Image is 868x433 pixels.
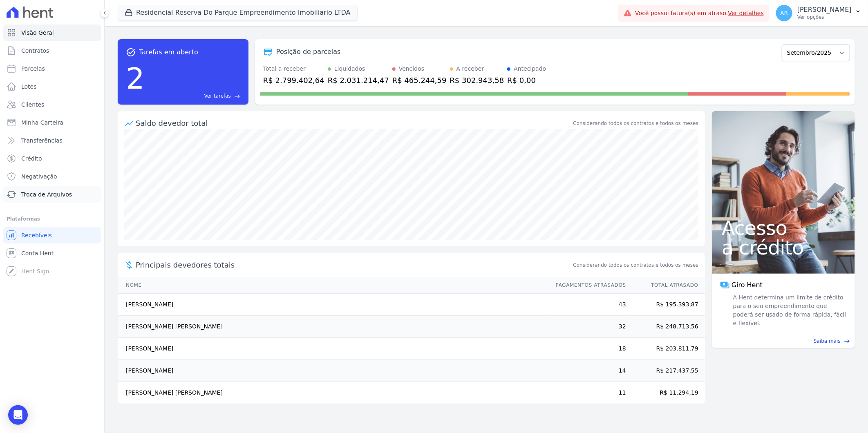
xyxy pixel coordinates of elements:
span: Giro Hent [732,280,763,290]
a: Conta Hent [3,245,101,261]
a: Negativação [3,168,101,185]
span: A Hent determina um limite de crédito para o seu empreendimento que poderá ser usado de forma ráp... [732,293,847,328]
a: Parcelas [3,60,101,77]
td: R$ 217.437,55 [626,360,705,382]
a: Visão Geral [3,25,101,41]
p: Ver opções [797,14,852,20]
div: Posição de parcelas [276,47,341,57]
a: Crédito [3,150,101,167]
div: Antecipado [514,65,546,73]
th: Nome [118,277,548,294]
span: Transferências [21,136,63,145]
a: Clientes [3,96,101,113]
td: 18 [548,338,626,360]
td: R$ 203.811,79 [626,338,705,360]
td: R$ 248.713,56 [626,316,705,338]
a: Minha Carteira [3,114,101,131]
p: [PERSON_NAME] [797,6,852,14]
td: R$ 11.294,19 [626,382,705,404]
span: east [234,93,240,99]
span: a crédito [722,238,845,257]
span: Você possui fatura(s) em atraso. [635,9,764,18]
a: Lotes [3,78,101,95]
div: Total a receber [263,65,324,73]
div: A receber [456,65,484,73]
span: Troca de Arquivos [21,190,72,199]
div: R$ 0,00 [507,75,546,86]
span: Parcelas [21,65,45,73]
span: Negativação [21,172,57,181]
a: Contratos [3,42,101,59]
td: R$ 195.393,87 [626,294,705,316]
div: Considerando todos os contratos e todos os meses [573,120,698,127]
td: [PERSON_NAME] [118,360,548,382]
span: Clientes [21,100,44,109]
td: [PERSON_NAME] [PERSON_NAME] [118,316,548,338]
div: Saldo devedor total [136,118,572,129]
span: task_alt [126,47,136,57]
td: 32 [548,316,626,338]
div: R$ 2.799.402,64 [263,75,324,86]
td: [PERSON_NAME] [PERSON_NAME] [118,382,548,404]
a: Troca de Arquivos [3,186,101,203]
a: Recebíveis [3,227,101,243]
div: Plataformas [7,214,98,224]
span: Ver tarefas [204,92,231,100]
span: Tarefas em aberto [139,47,198,57]
span: Contratos [21,47,49,55]
span: Conta Hent [21,249,54,257]
div: Liquidados [334,65,365,73]
span: Visão Geral [21,29,54,37]
span: Principais devedores totais [136,259,572,270]
td: [PERSON_NAME] [118,294,548,316]
div: R$ 302.943,58 [450,75,504,86]
span: Acesso [722,218,845,238]
button: AR [PERSON_NAME] Ver opções [770,2,868,25]
div: 2 [126,57,145,100]
span: Considerando todos os contratos e todos os meses [573,261,698,269]
td: 43 [548,294,626,316]
span: Minha Carteira [21,118,63,127]
span: AR [780,10,788,16]
span: east [844,338,850,344]
div: Vencidos [399,65,424,73]
span: Recebíveis [21,231,52,239]
button: Residencial Reserva Do Parque Empreendimento Imobiliario LTDA [118,5,358,20]
td: 11 [548,382,626,404]
span: Lotes [21,83,37,91]
a: Transferências [3,132,101,149]
span: Crédito [21,154,42,163]
a: Ver detalhes [728,10,764,16]
div: R$ 465.244,59 [392,75,447,86]
th: Total Atrasado [626,277,705,294]
a: Saiba mais east [717,337,850,345]
td: 14 [548,360,626,382]
a: Ver tarefas east [148,92,240,100]
div: R$ 2.031.214,47 [328,75,389,86]
th: Pagamentos Atrasados [548,277,626,294]
td: [PERSON_NAME] [118,338,548,360]
div: Open Intercom Messenger [8,405,28,425]
span: Saiba mais [814,337,841,345]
